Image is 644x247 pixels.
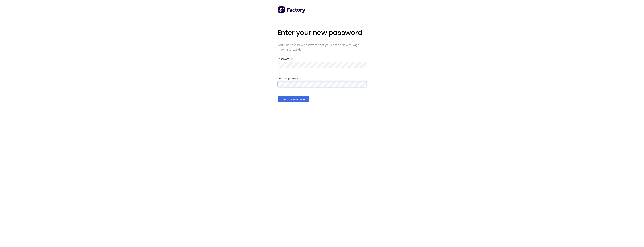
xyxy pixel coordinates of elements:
[278,29,367,37] h1: Enter your new password
[278,6,306,14] img: Factory
[278,57,293,61] div: Password
[278,43,367,52] span: You'll use the new password that you enter below to login moving forward.
[278,77,367,80] div: Confirm password
[278,96,309,102] button: Confirm new password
